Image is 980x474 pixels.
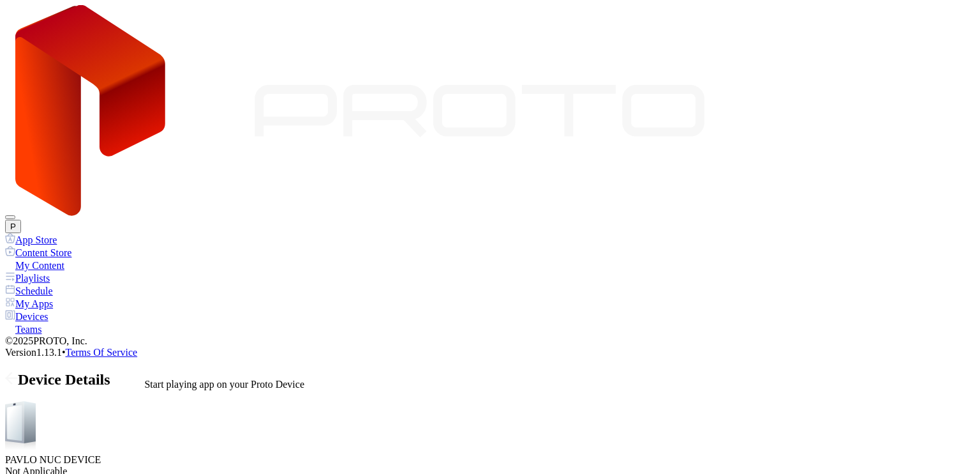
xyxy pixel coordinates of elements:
[5,297,975,310] a: My Apps
[5,310,975,323] a: Devices
[5,259,975,271] a: My Content
[144,379,304,390] div: Start playing app on your Proto Device
[5,246,975,259] a: Content Store
[5,454,975,466] div: PAVLO NUC DEVICE
[5,271,975,284] a: Playlists
[18,371,110,388] span: Device Details
[5,347,66,358] span: Version 1.13.1 •
[66,347,138,358] a: Terms Of Service
[5,233,975,246] a: App Store
[5,335,975,347] div: © 2025 PROTO, Inc.
[5,220,21,233] button: P
[5,284,975,297] a: Schedule
[5,323,975,335] a: Teams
